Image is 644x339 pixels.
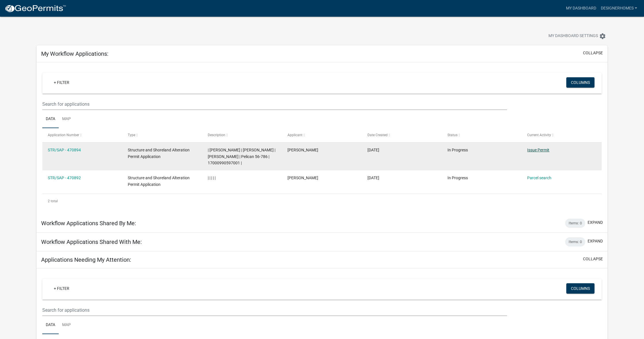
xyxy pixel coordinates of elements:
[208,148,275,165] span: | Alexis Newark | MICHAEL L WALDERA | JENNIFER WALDERA | Pelican 56-786 | 17000990597001 |
[362,128,442,142] datatable-header-cell: Date Created
[128,176,190,187] span: Structure and Shoreland Alteration Permit Application
[42,128,122,142] datatable-header-cell: Application Number
[287,176,318,180] span: Dylan Walton
[42,316,59,334] a: Data
[442,128,522,142] datatable-header-cell: Status
[41,50,108,57] h5: My Workflow Applications:
[447,148,468,152] span: In Progress
[583,50,603,56] button: collapse
[128,133,135,137] span: Type
[41,256,131,263] h5: Applications Needing My Attention:
[527,133,551,137] span: Current Activity
[566,283,595,294] button: Columns
[48,148,81,152] a: STR/SAP - 470894
[544,30,611,42] button: My Dashboard Settingssettings
[527,176,551,180] a: Parcel search
[548,33,598,40] span: My Dashboard Settings
[49,77,74,88] a: + Filter
[566,77,595,88] button: Columns
[564,3,599,14] a: My Dashboard
[49,283,74,294] a: + Filter
[583,256,603,262] button: collapse
[447,176,468,180] span: In Progress
[48,176,81,180] a: STR/SAP - 470892
[282,128,362,142] datatable-header-cell: Applicant
[565,237,585,246] div: Items: 0
[208,176,216,180] span: | | | | |
[59,316,74,334] a: Map
[287,133,302,137] span: Applicant
[37,62,607,214] div: collapse
[41,220,136,227] h5: Workflow Applications Shared By Me:
[565,219,585,228] div: Items: 0
[59,110,74,128] a: Map
[202,128,282,142] datatable-header-cell: Description
[208,133,225,137] span: Description
[42,194,602,208] div: 2 total
[522,128,602,142] datatable-header-cell: Current Activity
[447,133,458,137] span: Status
[287,148,318,152] span: Dylan Walton
[42,304,507,316] input: Search for applications
[122,128,202,142] datatable-header-cell: Type
[128,148,190,159] span: Structure and Shoreland Alteration Permit Application
[48,133,79,137] span: Application Number
[42,98,507,110] input: Search for applications
[42,110,59,128] a: Data
[588,238,603,244] button: expand
[367,133,388,137] span: Date Created
[599,33,606,40] i: settings
[367,148,379,152] span: 08/28/2025
[367,176,379,180] span: 08/28/2025
[527,148,549,152] a: Issue Permit
[599,3,639,14] a: DesignerHomes
[41,238,142,245] h5: Workflow Applications Shared With Me:
[588,219,603,226] button: expand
